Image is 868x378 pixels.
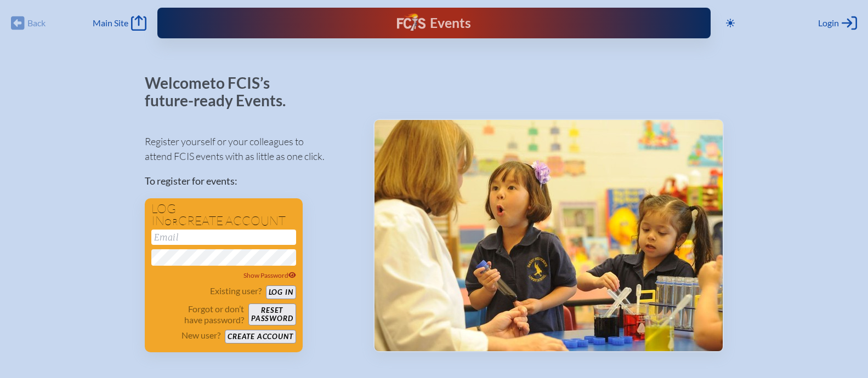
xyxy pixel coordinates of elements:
button: Resetpassword [248,303,296,325]
p: To register for events: [145,174,356,188]
p: New user? [181,330,220,341]
button: Create account [225,330,296,343]
input: Email [151,230,296,245]
p: Existing user? [210,285,262,296]
p: Forgot or don’t have password? [151,303,245,325]
div: FCIS Events — Future ready [313,13,554,33]
a: Main Site [93,15,146,31]
p: Welcome to FCIS’s future-ready Events. [145,75,298,109]
span: or [164,216,178,227]
span: Show Password [243,271,296,279]
h1: Log in create account [151,203,296,227]
p: Register yourself or your colleagues to attend FCIS events with as little as one click. [145,134,356,164]
button: Log in [266,285,296,299]
span: Main Site [93,18,128,28]
span: Login [818,18,839,28]
img: Events [375,120,723,351]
